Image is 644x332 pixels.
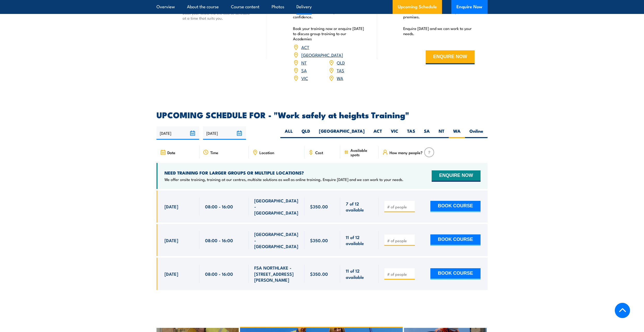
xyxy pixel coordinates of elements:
[301,75,308,81] a: VIC
[387,238,413,243] input: # of people
[164,170,403,176] h4: NEED TRAINING FOR LARGER GROUPS OR MULTIPLE LOCATIONS?
[387,272,413,277] input: # of people
[346,234,373,246] span: 11 of 12 available
[337,59,345,66] a: QLD
[369,128,386,138] label: ACT
[280,128,297,138] label: ALL
[164,271,178,277] span: [DATE]
[310,237,328,243] span: $350.00
[293,26,364,41] p: Book your training now or enquire [DATE] to discuss group training to our Academies
[386,128,403,138] label: VIC
[430,268,481,280] button: BOOK COURSE
[403,128,420,138] label: TAS
[403,26,475,36] p: Enquire [DATE] and we can work to your needs.
[156,111,488,118] h2: UPCOMING SCHEDULE FOR - "Work safely at heights Training"
[156,127,199,140] input: From date
[346,268,373,280] span: 11 of 12 available
[434,128,449,138] label: NT
[449,128,465,138] label: WA
[350,148,375,157] span: Available spots
[310,271,328,277] span: $350.00
[164,177,403,182] p: We offer onsite training, training at our centres, multisite solutions as well as online training...
[430,234,481,246] button: BOOK COURSE
[164,237,178,243] span: [DATE]
[301,44,309,50] a: ACT
[301,67,307,73] a: SA
[465,128,488,138] label: Online
[254,231,299,249] span: [GEOGRAPHIC_DATA] - [GEOGRAPHIC_DATA]
[297,128,314,138] label: QLD
[205,237,233,243] span: 08:00 - 16:00
[420,128,434,138] label: SA
[346,201,373,213] span: 7 of 12 available
[310,203,328,209] span: $350.00
[315,150,323,155] span: Cost
[430,201,481,212] button: BOOK COURSE
[164,203,178,209] span: [DATE]
[259,150,274,155] span: Location
[167,150,175,155] span: Date
[301,59,307,66] a: NT
[205,203,233,209] span: 08:00 - 16:00
[432,170,481,182] button: ENQUIRE NOW
[203,127,246,140] input: To date
[205,271,233,277] span: 08:00 - 16:00
[254,265,299,283] span: FSA NORTHLAKE - [STREET_ADDRESS][PERSON_NAME]
[337,67,344,73] a: TAS
[183,10,254,21] p: Book your seats via the course schedule at a time that suits you.
[390,150,423,155] span: How many people?
[387,204,413,209] input: # of people
[301,52,343,58] a: [GEOGRAPHIC_DATA]
[314,128,369,138] label: [GEOGRAPHIC_DATA]
[210,150,218,155] span: Time
[254,197,299,216] span: [GEOGRAPHIC_DATA] - [GEOGRAPHIC_DATA]
[426,50,475,64] button: ENQUIRE NOW
[337,75,343,81] a: WA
